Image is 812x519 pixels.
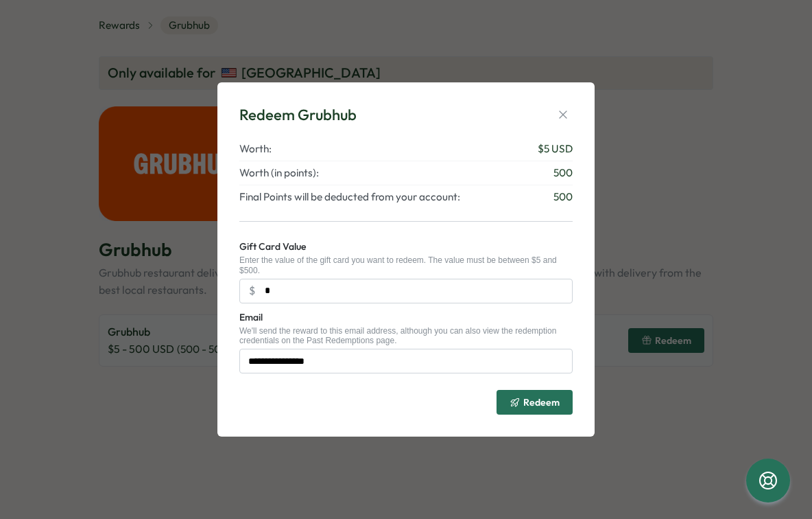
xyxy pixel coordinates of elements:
[239,165,319,181] span: Worth (in points):
[239,141,272,157] span: Worth:
[239,255,573,275] div: Enter the value of the gift card you want to redeem. The value must be between $5 and $500.
[553,165,573,181] span: 500
[239,189,460,205] span: Final Points will be deducted from your account:
[497,390,573,415] button: Redeem
[239,104,357,126] div: Redeem Grubhub
[538,141,573,157] span: $ 5 USD
[239,240,306,255] label: Gift Card Value
[523,397,560,407] span: Redeem
[239,310,263,325] label: Email
[239,326,573,346] div: We'll send the reward to this email address, although you can also view the redemption credential...
[553,189,573,205] span: 500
